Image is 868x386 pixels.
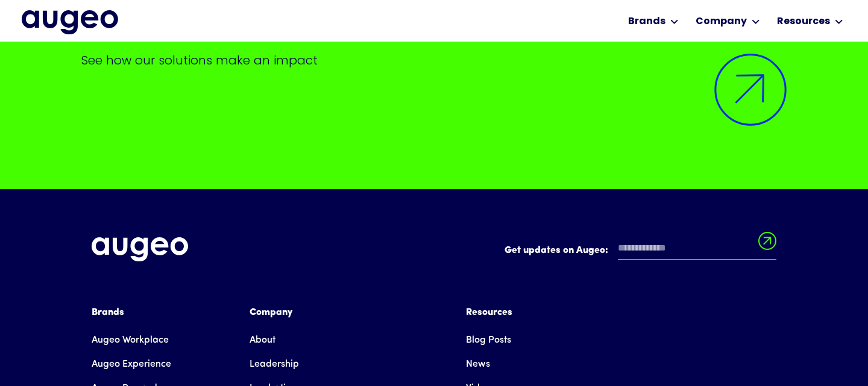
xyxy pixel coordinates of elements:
a: Augeo Workplace [92,328,169,352]
img: Arrow symbol in bright blue pointing diagonally upward and to the right to indicate an active link. [714,54,787,126]
div: Brands [92,305,201,320]
img: Augeo's full logo in midnight blue. [22,10,118,34]
form: Email Form [505,237,776,266]
div: Brands [628,14,665,29]
a: About [250,328,275,352]
a: home [22,10,118,34]
a: Leadership [250,352,299,376]
div: Resources [777,14,830,29]
div: Company [696,14,747,29]
a: News [466,352,490,376]
div: Resources [466,305,523,320]
div: Company [250,305,418,320]
input: Submit [758,232,776,257]
label: Get updates on Augeo: [505,243,608,258]
a: Blog Posts [466,328,511,352]
img: Augeo's full logo in white. [92,237,188,262]
a: Augeo Experience [92,352,171,376]
p: See how our solutions make an impact [81,52,787,69]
